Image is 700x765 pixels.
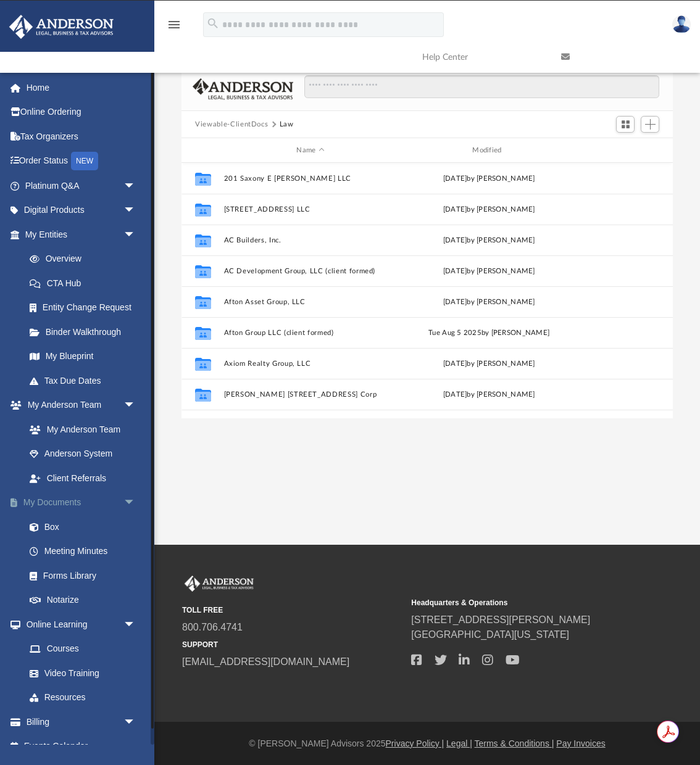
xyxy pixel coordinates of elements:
span: arrow_drop_down [123,198,148,223]
a: Billingarrow_drop_down [9,709,154,734]
button: 201 Saxony E [PERSON_NAME] LLC [224,175,398,183]
a: CTA Hub [17,271,154,296]
i: menu [167,17,181,32]
button: AC Development Group, LLC (client formed) [224,267,398,275]
button: Add [641,116,659,133]
a: Pay Invoices [556,738,605,748]
span: arrow_drop_down [123,393,148,418]
a: Resources [17,685,148,710]
button: [PERSON_NAME] [STREET_ADDRESS] Corp [224,391,398,399]
div: Name [223,145,397,156]
a: Online Ordering [9,100,154,125]
a: Tax Due Dates [17,368,154,393]
div: grid [181,163,673,419]
button: Afton Group LLC (client formed) [224,329,398,337]
div: NEW [71,152,98,170]
a: Order StatusNEW [9,149,154,174]
small: Headquarters & Operations [411,597,631,608]
i: search [206,17,220,30]
img: User Pic [672,15,691,33]
a: Video Training [17,661,142,685]
a: My Entitiesarrow_drop_down [9,222,154,247]
a: menu [167,23,181,32]
div: [DATE] by [PERSON_NAME] [402,358,576,370]
a: Anderson System [17,442,148,466]
a: [GEOGRAPHIC_DATA][US_STATE] [411,629,569,640]
button: AC Builders, Inc. [224,236,398,244]
div: [DATE] by [PERSON_NAME] [402,235,576,246]
a: Client Referrals [17,466,148,490]
a: Events Calendar [9,734,154,759]
button: Law [280,119,294,130]
div: Modified [402,145,576,156]
img: Anderson Advisors Platinum Portal [182,576,256,592]
a: Forms Library [17,563,148,588]
input: Search files and folders [304,75,659,99]
div: [DATE] by [PERSON_NAME] [402,266,576,277]
a: Entity Change Request [17,296,154,320]
button: [STREET_ADDRESS] LLC [224,205,398,213]
a: Home [9,75,154,100]
a: Tax Organizers [9,124,154,149]
a: Notarize [17,588,154,613]
a: Digital Productsarrow_drop_down [9,198,154,223]
div: [DATE] by [PERSON_NAME] [402,389,576,400]
a: Legal | [446,738,472,748]
span: arrow_drop_down [123,173,148,199]
a: [STREET_ADDRESS][PERSON_NAME] [411,614,590,625]
a: Meeting Minutes [17,539,154,564]
div: [DATE] by [PERSON_NAME] [402,173,576,184]
a: [EMAIL_ADDRESS][DOMAIN_NAME] [182,656,349,667]
div: [DATE] by [PERSON_NAME] [402,204,576,215]
div: id [581,145,667,156]
a: Courses [17,637,148,661]
small: SUPPORT [182,639,402,650]
a: Help Center [413,33,552,81]
a: Platinum Q&Aarrow_drop_down [9,173,154,198]
div: © [PERSON_NAME] Advisors 2025 [154,737,700,750]
a: Online Learningarrow_drop_down [9,612,148,637]
a: Overview [17,247,154,271]
span: arrow_drop_down [123,709,148,735]
button: Axiom Realty Group, LLC [224,360,398,368]
a: My Blueprint [17,344,148,369]
div: Tue Aug 5 2025 by [PERSON_NAME] [402,328,576,339]
div: id [187,145,218,156]
button: Viewable-ClientDocs [195,119,268,130]
a: Binder Walkthrough [17,320,154,344]
span: arrow_drop_down [123,612,148,637]
a: My Anderson Teamarrow_drop_down [9,393,148,418]
span: arrow_drop_down [123,222,148,247]
small: TOLL FREE [182,605,402,616]
a: My Documentsarrow_drop_down [9,490,154,515]
a: My Anderson Team [17,417,142,442]
button: Switch to Grid View [616,116,635,133]
img: Anderson Advisors Platinum Portal [6,15,117,39]
button: Afton Asset Group, LLC [224,298,398,306]
a: 800.706.4741 [182,622,243,632]
a: Terms & Conditions | [475,738,554,748]
a: Box [17,515,148,539]
div: [DATE] by [PERSON_NAME] [402,297,576,308]
span: arrow_drop_down [123,490,148,516]
a: Privacy Policy | [386,738,444,748]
